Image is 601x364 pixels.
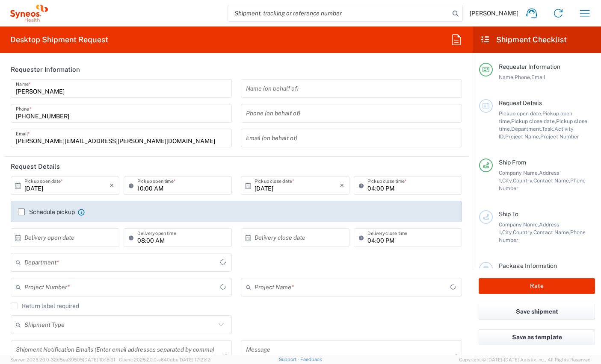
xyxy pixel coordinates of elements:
span: Name, [499,74,515,80]
a: Feedback [300,357,322,362]
button: Rate [479,278,595,294]
span: Requester Information [499,63,560,70]
span: Ship To [499,211,518,217]
span: Phone, [515,74,531,80]
span: Email [531,74,545,80]
h2: Desktop Shipment Request [10,35,108,45]
span: Request Details [499,100,542,106]
span: Server: 2025.20.0-32d5ea39505 [10,357,115,362]
label: Return label required [11,302,79,309]
span: Client: 2025.20.0-e640dba [119,357,210,362]
span: Task, [542,126,554,132]
h2: Requester Information [11,65,80,74]
span: Project Name, [505,133,540,140]
i: × [110,179,114,192]
span: [DATE] 17:21:12 [178,357,210,362]
span: Pickup close date, [511,118,556,124]
span: Copyright © [DATE]-[DATE] Agistix Inc., All Rights Reserved [459,356,591,364]
h2: Shipment Checklist [480,35,567,45]
label: Schedule pickup [18,208,75,215]
span: Contact Name, [533,177,570,184]
span: [PERSON_NAME] [470,9,518,17]
span: Company Name, [499,221,539,228]
span: Ship From [499,159,526,166]
span: Pickup open date, [499,110,542,117]
input: Shipment, tracking or reference number [228,5,450,21]
span: Country, [513,229,533,235]
span: Country, [513,177,533,184]
button: Save shipment [479,304,595,320]
span: [DATE] 10:18:31 [83,357,115,362]
span: Contact Name, [533,229,570,235]
span: Company Name, [499,170,539,176]
span: Package Information [499,262,557,269]
a: Support [279,357,300,362]
span: City, [502,229,513,235]
button: Save as template [479,329,595,345]
span: Project Number [540,133,579,140]
span: Department, [511,126,542,132]
i: × [340,179,344,192]
span: City, [502,177,513,184]
h2: Request Details [11,162,60,171]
